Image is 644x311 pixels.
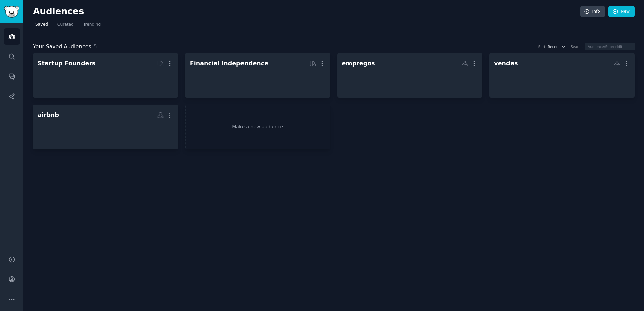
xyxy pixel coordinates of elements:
[94,43,97,50] span: 5
[337,53,483,98] a: empregos
[185,53,330,98] a: Financial Independence
[580,6,605,17] a: Info
[585,43,635,50] input: Audience/Subreddit
[342,59,375,68] div: empregos
[33,53,178,98] a: Startup Founders
[81,19,103,33] a: Trending
[548,44,566,49] button: Recent
[33,43,91,51] span: Your Saved Audiences
[33,19,50,33] a: Saved
[38,111,59,119] div: airbnb
[494,59,518,68] div: vendas
[608,6,635,17] a: New
[33,6,580,17] h2: Audiences
[489,53,635,98] a: vendas
[35,22,48,28] span: Saved
[57,22,74,28] span: Curated
[185,105,330,149] a: Make a new audience
[4,6,19,18] img: GummySearch logo
[538,44,546,49] div: Sort
[38,59,95,68] div: Startup Founders
[548,44,560,49] span: Recent
[55,19,76,33] a: Curated
[83,22,101,28] span: Trending
[33,105,178,149] a: airbnb
[190,59,268,68] div: Financial Independence
[571,44,583,49] div: Search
